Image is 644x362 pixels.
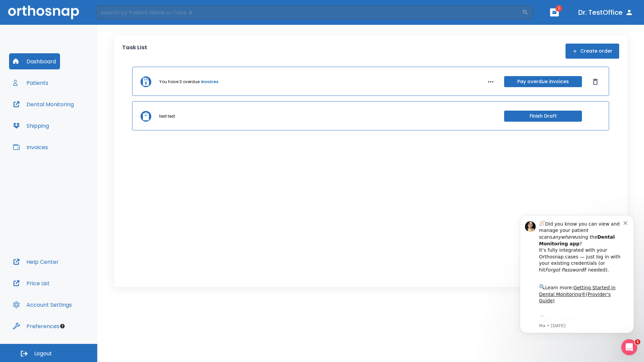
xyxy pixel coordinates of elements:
[555,5,562,12] span: 1
[29,118,114,124] p: Message from Ma, sent 3w ago
[9,118,53,134] button: Shipping
[621,339,637,355] iframe: Intercom live chat
[566,44,619,59] button: Create order
[159,79,200,85] p: You have 3 overdue
[9,139,52,155] button: Invoices
[9,53,60,69] button: Dashboard
[34,350,52,357] span: Logout
[159,113,175,119] p: test test
[9,297,76,313] button: Account Settings
[29,109,114,143] div: Download the app: | ​ Let us know if you need help getting started!
[510,205,644,344] iframe: Intercom notifications message
[9,275,54,291] button: Price List
[504,111,582,122] button: Finish Draft
[96,6,522,19] input: Search by Patient Name or Case #
[590,76,601,87] button: Dismiss
[201,79,218,85] a: invoices
[9,96,78,112] button: Dental Monitoring
[29,111,89,123] a: App Store
[9,75,52,91] button: Patients
[504,76,582,87] button: Pay overdue invoices
[9,254,63,270] button: Help Center
[59,323,65,329] div: Tooltip anchor
[9,318,63,334] button: Preferences
[8,5,79,19] img: Orthosnap
[576,6,636,18] button: Dr. TestOffice
[114,14,119,20] button: Dismiss notification
[635,339,640,345] span: 1
[122,44,147,59] p: Task List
